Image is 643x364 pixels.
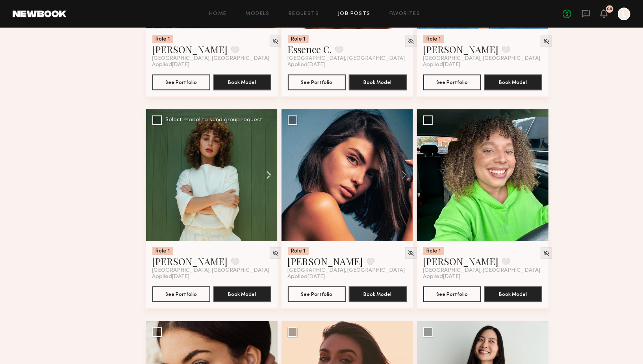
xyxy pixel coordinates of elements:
[152,247,173,255] div: Role 1
[423,35,444,43] div: Role 1
[152,35,173,43] div: Role 1
[423,43,499,56] a: [PERSON_NAME]
[484,290,542,297] a: Book Model
[152,255,228,267] a: [PERSON_NAME]
[423,255,499,267] a: [PERSON_NAME]
[289,11,319,17] a: Requests
[423,247,444,255] div: Role 1
[423,56,541,62] span: [GEOGRAPHIC_DATA], [GEOGRAPHIC_DATA]
[288,43,332,56] a: Essence C.
[338,11,371,17] a: Job Posts
[288,255,363,267] a: [PERSON_NAME]
[152,267,270,274] span: [GEOGRAPHIC_DATA], [GEOGRAPHIC_DATA]
[484,286,542,302] button: Book Model
[213,286,271,302] button: Book Model
[288,267,405,274] span: [GEOGRAPHIC_DATA], [GEOGRAPHIC_DATA]
[288,274,407,280] div: Applied [DATE]
[484,74,542,90] button: Book Model
[272,250,279,256] img: Unhide Model
[288,56,405,62] span: [GEOGRAPHIC_DATA], [GEOGRAPHIC_DATA]
[423,74,481,90] button: See Portfolio
[288,62,407,68] div: Applied [DATE]
[543,38,550,45] img: Unhide Model
[423,267,541,274] span: [GEOGRAPHIC_DATA], [GEOGRAPHIC_DATA]
[607,7,613,11] div: 69
[408,250,414,256] img: Unhide Model
[288,74,346,90] button: See Portfolio
[152,56,270,62] span: [GEOGRAPHIC_DATA], [GEOGRAPHIC_DATA]
[166,117,263,123] div: Select model to send group request
[543,250,550,256] img: Unhide Model
[423,62,542,68] div: Applied [DATE]
[349,78,407,85] a: Book Model
[389,11,421,17] a: Favorites
[288,247,309,255] div: Role 1
[152,74,210,90] button: See Portfolio
[349,74,407,90] button: Book Model
[272,38,279,45] img: Unhide Model
[152,62,271,68] div: Applied [DATE]
[288,286,346,302] button: See Portfolio
[618,7,630,20] a: L
[152,274,271,280] div: Applied [DATE]
[213,74,271,90] button: Book Model
[209,11,227,17] a: Home
[423,274,542,280] div: Applied [DATE]
[484,78,542,85] a: Book Model
[213,290,271,297] a: Book Model
[288,35,309,43] div: Role 1
[408,38,414,45] img: Unhide Model
[213,78,271,85] a: Book Model
[246,11,270,17] a: Models
[152,43,228,56] a: [PERSON_NAME]
[423,286,481,302] button: See Portfolio
[349,290,407,297] a: Book Model
[152,286,210,302] button: See Portfolio
[349,286,407,302] button: Book Model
